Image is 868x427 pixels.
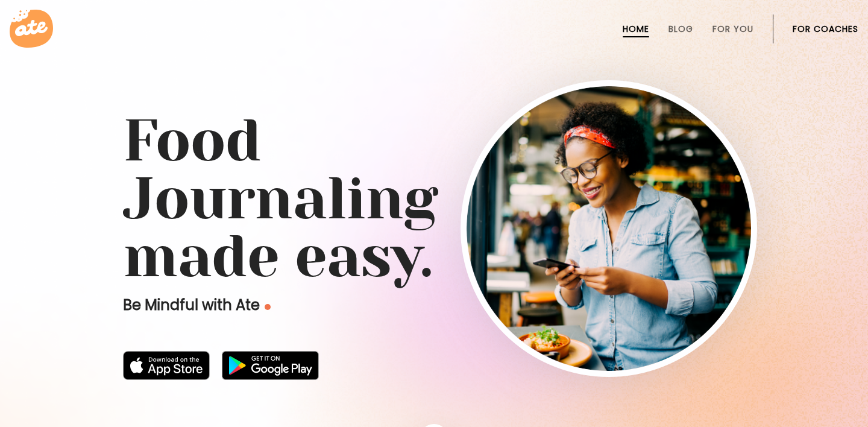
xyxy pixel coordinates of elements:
[793,24,858,34] a: For Coaches
[222,351,319,380] img: badge-download-google.png
[123,351,210,380] img: badge-download-apple.svg
[123,112,745,286] h1: Food Journaling made easy.
[123,296,461,315] p: Be Mindful with Ate
[467,86,751,371] img: home-hero-img-rounded.png
[623,24,649,34] a: Home
[668,24,693,34] a: Blog
[712,24,753,34] a: For You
